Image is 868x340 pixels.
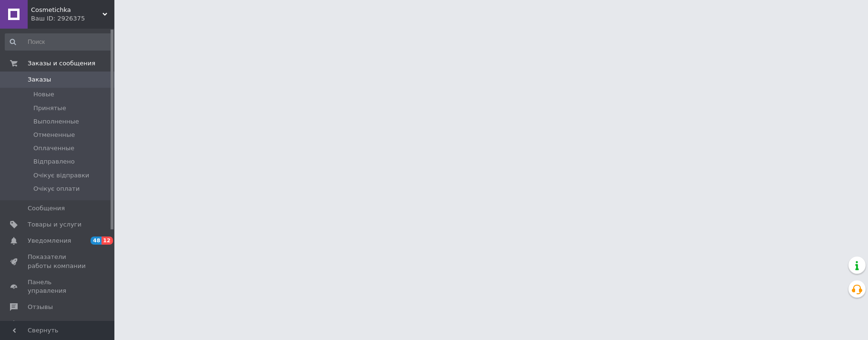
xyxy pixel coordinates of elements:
span: Выполненные [33,117,79,126]
span: 12 [102,237,112,245]
div: Ваш ID: 2926375 [31,14,114,23]
span: Сообщения [28,204,65,213]
span: Оплаченные [33,144,74,153]
span: Новые [33,90,54,99]
span: Отмененные [33,131,75,139]
span: Очікує оплати [33,185,80,193]
input: Поиск [5,33,112,51]
span: 48 [91,237,102,245]
span: Заказы [28,75,51,84]
span: Заказы и сообщения [28,59,95,68]
span: Показатели работы компании [28,253,88,270]
span: Відправлено [33,157,75,166]
span: Товары и услуги [28,220,82,229]
span: Cosmetichka [31,6,102,14]
span: Очікує відправки [33,171,89,180]
span: Отзывы [28,303,53,311]
span: Уведомления [28,237,71,245]
span: Покупатели [28,319,67,328]
span: Панель управления [28,278,88,295]
span: Принятые [33,104,66,113]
